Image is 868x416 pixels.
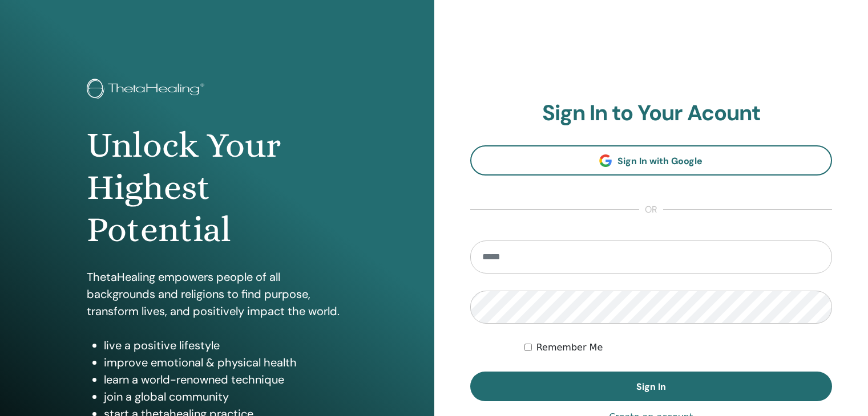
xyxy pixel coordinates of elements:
div: Keep me authenticated indefinitely or until I manually logout [524,341,832,354]
button: Sign In [470,372,833,401]
span: Sign In with Google [617,155,703,167]
p: ThetaHealing empowers people of all backgrounds and religions to find purpose, transform lives, a... [87,268,348,320]
a: Sign In with Google [470,145,833,176]
li: learn a world-renowned technique [104,371,348,388]
li: live a positive lifestyle [104,337,348,354]
span: or [639,203,663,217]
li: improve emotional & physical health [104,354,348,371]
span: Sign In [636,381,666,393]
label: Remember Me [536,341,603,354]
h2: Sign In to Your Acount [470,100,833,127]
h1: Unlock Your Highest Potential [87,124,348,251]
li: join a global community [104,388,348,405]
